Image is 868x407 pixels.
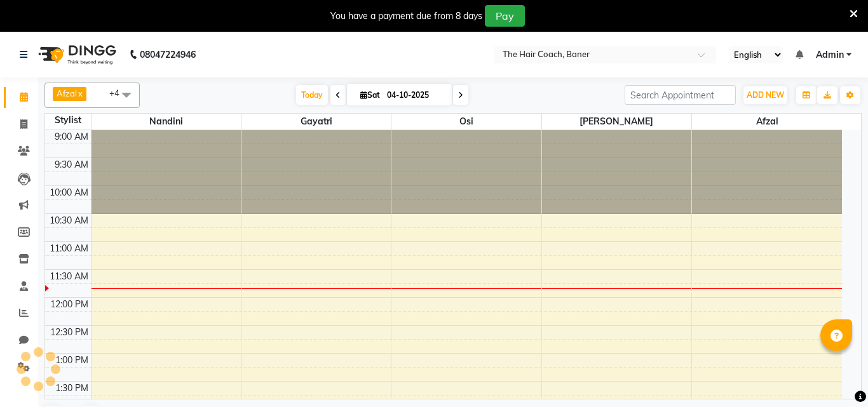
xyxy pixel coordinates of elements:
[625,85,736,105] input: Search Appointment
[330,10,482,23] div: You have a payment due from 8 days
[57,88,77,98] span: Afzal
[47,270,91,283] div: 11:30 AM
[743,86,787,104] button: ADD NEW
[747,90,784,100] span: ADD NEW
[48,326,91,339] div: 12:30 PM
[52,130,91,143] div: 9:00 AM
[47,242,91,255] div: 11:00 AM
[47,186,91,199] div: 10:00 AM
[383,86,447,105] input: 2025-10-04
[109,88,129,98] span: +4
[77,88,83,98] a: x
[45,114,91,127] div: Stylist
[32,37,119,72] img: logo
[53,354,91,367] div: 1:00 PM
[47,214,91,227] div: 10:30 AM
[542,114,691,130] span: [PERSON_NAME]
[816,48,844,62] span: Admin
[140,37,196,72] b: 08047224946
[241,114,391,130] span: Gayatri
[692,114,842,130] span: Afzal
[296,85,328,105] span: Today
[485,5,525,27] button: Pay
[53,382,91,395] div: 1:30 PM
[48,298,91,311] div: 12:00 PM
[391,114,541,130] span: Osi
[52,158,91,171] div: 9:30 AM
[357,90,383,100] span: Sat
[92,114,241,130] span: Nandini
